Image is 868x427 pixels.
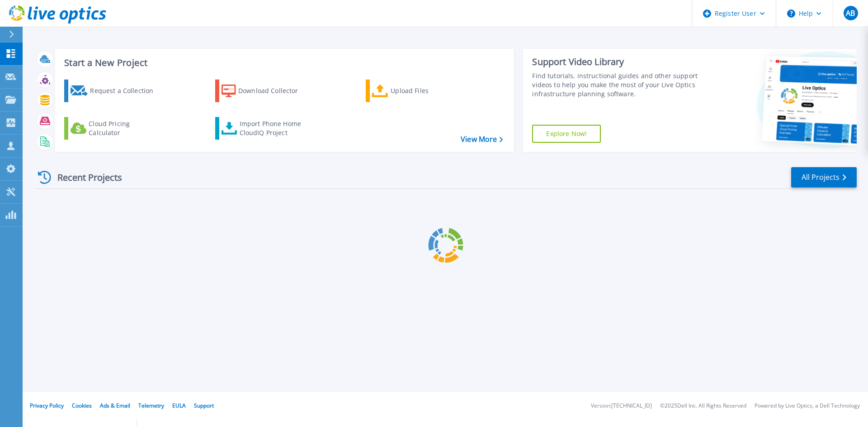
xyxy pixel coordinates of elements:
a: Privacy Policy [30,402,64,409]
a: Upload Files [366,80,467,102]
a: Support [194,402,214,409]
a: Cloud Pricing Calculator [64,117,165,140]
a: Download Collector [215,80,316,102]
div: Cloud Pricing Calculator [89,119,161,137]
h3: Start a New Project [64,58,503,68]
a: Telemetry [138,402,164,409]
a: Explore Now! [532,125,601,143]
div: Recent Projects [35,166,134,188]
a: Cookies [72,402,92,409]
div: Request a Collection [90,82,162,100]
a: View More [461,135,503,144]
a: Request a Collection [64,80,165,102]
a: Ads & Email [100,402,130,409]
div: Upload Files [391,82,463,100]
div: Support Video Library [532,56,702,68]
li: © 2025 Dell Inc. All Rights Reserved [660,403,746,409]
a: EULA [172,402,186,409]
li: Version: [TECHNICAL_ID] [591,403,652,409]
span: AB [846,9,855,17]
div: Download Collector [238,82,311,100]
div: Import Phone Home CloudIQ Project [240,119,310,137]
a: All Projects [791,167,857,188]
li: Powered by Live Optics, a Dell Technology [755,403,860,409]
div: Find tutorials, instructional guides and other support videos to help you make the most of your L... [532,71,702,99]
